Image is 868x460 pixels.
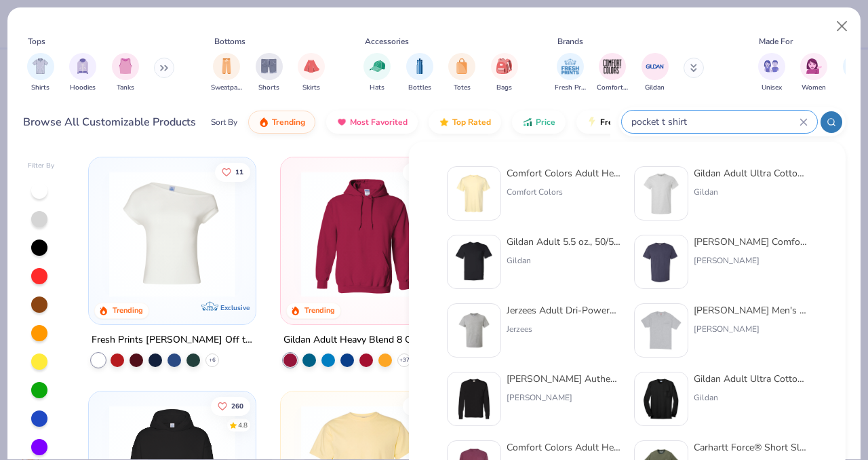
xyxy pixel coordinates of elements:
[600,117,670,128] span: Fresh Prints Flash
[640,378,682,420] img: 02e17aaf-2efa-47a1-8eef-65162722a5b0
[406,53,433,93] div: filter for Bottles
[363,53,391,93] button: filter button
[412,58,427,74] img: Bottles Image
[642,53,669,93] button: filter button
[507,323,620,335] div: Jerzees
[576,111,733,134] button: Fresh Prints Flash
[429,111,501,134] button: Top Rated
[28,35,45,47] div: Tops
[448,53,475,93] button: filter button
[602,56,623,77] img: Comfort Colors Image
[507,186,620,198] div: Comfort Colors
[69,53,96,93] div: filter for Hoodies
[23,114,196,130] div: Browse All Customizable Products
[597,53,628,93] div: filter for Comfort Colors
[302,83,320,93] span: Skirts
[399,356,410,364] span: + 37
[31,83,50,93] span: Shirts
[27,53,54,93] div: filter for Shirts
[557,35,583,47] div: Brands
[112,53,139,93] button: filter button
[597,53,628,93] button: filter button
[92,332,253,349] div: Fresh Prints [PERSON_NAME] Off the Shoulder Top
[453,241,495,283] img: f5eec0e1-d4f5-4763-8e76-d25e830d2ec3
[452,117,491,128] span: Top Rated
[248,111,315,134] button: Trending
[69,53,96,93] button: filter button
[507,166,620,180] div: Comfort Colors Adult Heavyweight RS Pocket T-Shirt
[102,171,242,297] img: a1c94bf0-cbc2-4c5c-96ec-cab3b8502a7f
[759,35,793,47] div: Made For
[256,53,283,93] div: filter for Shorts
[27,53,54,93] button: filter button
[555,53,586,93] button: filter button
[28,161,55,171] div: Filter By
[507,440,620,455] div: Comfort Colors Adult Heavyweight RS Long-Sleeve Pocket T-Shirt
[406,53,433,93] button: filter button
[536,117,555,128] span: Price
[294,171,434,297] img: 01756b78-01f6-4cc6-8d8a-3c30c1a0c8ac
[298,53,325,93] button: filter button
[507,303,620,318] div: Jerzees Adult Dri-Power® Active Pocket T-Shirt
[454,58,469,74] img: Totes Image
[491,53,518,93] button: filter button
[694,303,808,318] div: [PERSON_NAME] Men's Authentic-T Pocket T-Shirt
[507,235,620,249] div: Gildan Adult 5.5 oz., 50/50 Pocket T-Shirt
[256,53,283,93] button: filter button
[211,83,242,93] span: Sweatpants
[645,83,665,93] span: Gildan
[512,111,566,134] button: Price
[448,53,475,93] div: filter for Totes
[403,162,443,181] button: Like
[211,53,242,93] button: filter button
[118,58,133,74] img: Tanks Image
[365,35,409,47] div: Accessories
[597,83,628,93] span: Comfort Colors
[640,172,682,214] img: 2768f77b-3536-41c3-9bcb-e17f4bd5ff68
[587,117,597,128] img: flash.gif
[758,53,785,93] button: filter button
[272,117,305,128] span: Trending
[630,114,800,130] input: Try "T-Shirt"
[117,83,134,93] span: Tanks
[758,53,785,93] div: filter for Unisex
[694,391,808,404] div: Gildan
[645,56,665,77] img: Gildan Image
[403,396,443,415] button: Like
[555,83,586,93] span: Fresh Prints
[800,53,827,93] button: filter button
[802,83,826,93] span: Women
[298,53,325,93] div: filter for Skirts
[70,83,96,93] span: Hoodies
[261,58,277,74] img: Shorts Image
[555,53,586,93] div: filter for Fresh Prints
[215,162,250,181] button: Like
[694,186,808,198] div: Gildan
[640,241,682,283] img: 78db37c0-31cc-44d6-8192-6ab3c71569ee
[408,83,431,93] span: Bottles
[453,309,495,351] img: 7fe0ff40-50c5-4b13-a68a-6735e4fa6c6a
[764,58,779,74] img: Unisex Image
[507,254,620,267] div: Gildan
[694,254,808,267] div: [PERSON_NAME]
[211,116,237,128] div: Sort By
[258,117,269,128] img: trending.gif
[806,58,822,74] img: Women Image
[491,53,518,93] div: filter for Bags
[800,53,827,93] div: filter for Women
[231,402,243,409] span: 260
[694,323,808,335] div: [PERSON_NAME]
[439,117,450,128] img: TopRated.gif
[219,58,234,74] img: Sweatpants Image
[453,378,495,420] img: bd81c23a-f993-4e0f-9cab-2fa2350692aa
[220,303,249,312] span: Exclusive
[283,332,445,349] div: Gildan Adult Heavy Blend 8 Oz. 50/50 Hooded Sweatshirt
[829,14,855,39] button: Close
[507,372,620,386] div: [PERSON_NAME] Authentic Long Sleeve Pocket T-Shirt
[370,58,385,74] img: Hats Image
[211,396,250,415] button: Like
[209,356,216,364] span: + 6
[694,372,808,386] div: Gildan Adult Ultra Cotton 6 Oz. Long-Sleeve Pocket T-Shirt
[642,53,669,93] div: filter for Gildan
[241,171,381,297] img: 89f4990a-e188-452c-92a7-dc547f941a57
